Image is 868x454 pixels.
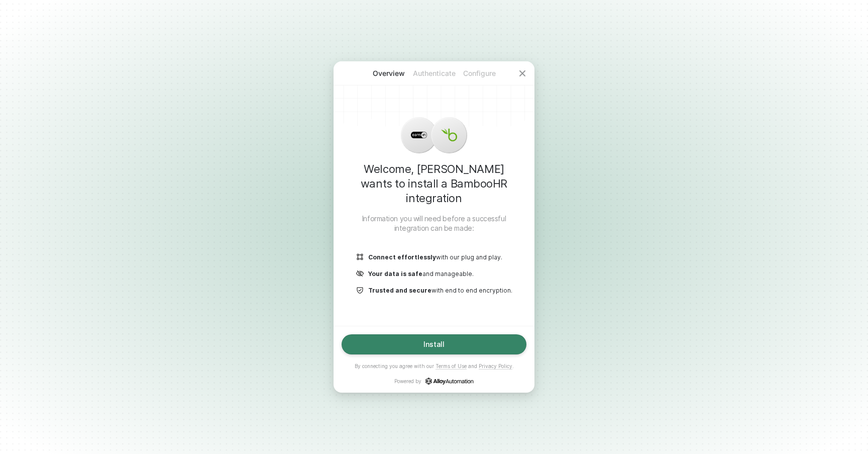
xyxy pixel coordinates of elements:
[368,270,422,278] b: Your data is safe
[518,69,526,77] span: icon-close
[423,340,445,348] div: Install
[356,253,364,261] img: icon
[368,253,436,261] b: Connect effortlessly
[366,68,411,78] p: Overview
[457,68,502,78] p: Configure
[350,162,518,206] h1: Welcome, [PERSON_NAME] wants to install a BambooHR integration
[436,363,467,370] a: Terms of Use
[368,269,474,278] p: and manageable.
[355,362,514,370] p: By connecting you agree with our and .
[411,68,457,78] p: Authenticate
[368,253,502,261] p: with our plug and play.
[479,363,512,370] a: Privacy Policy
[441,127,457,143] img: icon
[350,214,518,233] p: Information you will need before a successful integration can be made:
[411,127,427,143] img: icon
[394,378,474,385] p: Powered by
[368,286,512,295] p: with end to end encryption.
[425,378,474,385] a: icon-success
[356,286,364,295] img: icon
[356,269,364,278] img: icon
[368,287,431,294] b: Trusted and secure
[342,334,526,354] button: Install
